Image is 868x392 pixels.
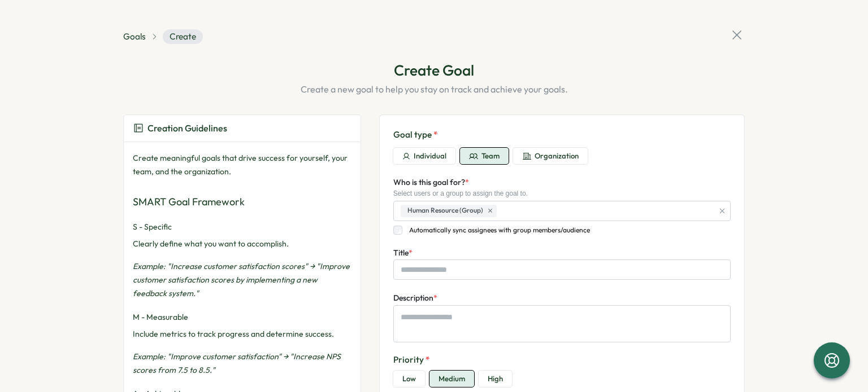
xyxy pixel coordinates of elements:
div: Select users or a group to assign the goal to. [393,190,731,197]
button: Organization [513,148,588,165]
h1: Create Goal [123,60,745,80]
button: Medium [429,371,474,387]
label: Goal type [393,129,731,141]
p: Include metrics to track progress and determine success. [133,327,351,341]
em: Example: "Increase customer satisfaction scores" → "Improve customer satisfaction scores by imple... [133,261,350,298]
span: Team [481,151,500,161]
p: Create a new goal to help you stay on track and achieve your goals. [123,82,745,96]
p: Create meaningful goals that drive success for yourself, your team, and the organization. [133,151,351,178]
span: Organization [535,151,579,161]
h3: SMART Goal Framework [133,194,351,210]
span: Creation Guidelines [147,121,227,135]
button: Individual [393,148,455,165]
label: Who is this goal for? [393,177,469,189]
label: Description [393,292,437,305]
span: Create [163,29,203,44]
span: Individual [414,151,446,161]
button: Low [393,371,425,387]
label: Priority [393,354,731,366]
button: Goals [123,30,146,43]
p: Clearly define what you want to accomplish. [133,237,351,250]
label: Title [393,247,413,259]
em: Example: "Improve customer satisfaction" → "Increase NPS scores from 7.5 to 8.5." [133,351,341,375]
h4: S - Specific [133,221,351,232]
h4: M - Measurable [133,311,351,323]
span: Human Resource (Group) [407,205,483,216]
button: Team [460,148,509,165]
button: High [479,371,512,387]
label: Automatically sync assignees with group members/audience [402,226,590,235]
